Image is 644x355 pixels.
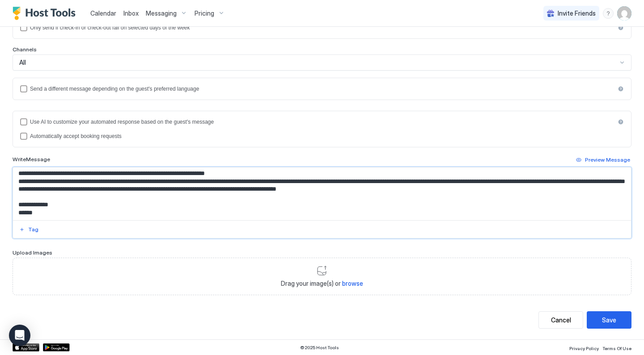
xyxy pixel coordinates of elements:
[19,58,26,67] span: All
[538,311,583,329] button: Cancel
[13,156,50,163] span: Write Message
[587,311,631,329] button: Save
[300,345,339,351] span: © 2025 Host Tools
[123,8,139,18] a: Inbox
[20,24,624,31] div: isLimited
[602,343,631,352] a: Terms Of Use
[602,315,616,325] div: Save
[30,133,624,139] div: Automatically accept booking requests
[195,9,214,17] span: Pricing
[585,156,630,164] div: Preview Message
[30,86,615,92] div: Send a different message depending on the guest's preferred language
[281,280,363,288] span: Drag your image(s) or
[13,7,80,20] a: Host Tools Logo
[28,226,38,234] div: Tag
[603,8,614,19] div: menu
[551,315,571,325] div: Cancel
[617,6,631,21] div: User profile
[575,155,631,165] button: Preview Message
[43,343,70,351] a: Google Play Store
[569,343,599,352] a: Privacy Policy
[602,346,631,351] span: Terms Of Use
[569,346,599,351] span: Privacy Policy
[123,9,139,17] span: Inbox
[342,280,363,287] span: browse
[146,9,177,17] span: Messaging
[20,118,624,125] div: useAI
[13,249,52,256] span: Upload Images
[20,85,624,92] div: languagesEnabled
[13,167,631,220] textarea: Input Field
[558,9,596,17] span: Invite Friends
[90,9,116,17] span: Calendar
[9,325,30,346] div: Open Intercom Messenger
[13,46,37,53] span: Channels
[30,25,615,31] div: Only send if check-in or check-out fall on selected days of the week
[90,8,116,18] a: Calendar
[30,119,615,125] div: Use AI to customize your automated response based on the guest's message
[20,133,624,140] div: accept
[18,224,40,235] button: Tag
[13,343,39,351] a: App Store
